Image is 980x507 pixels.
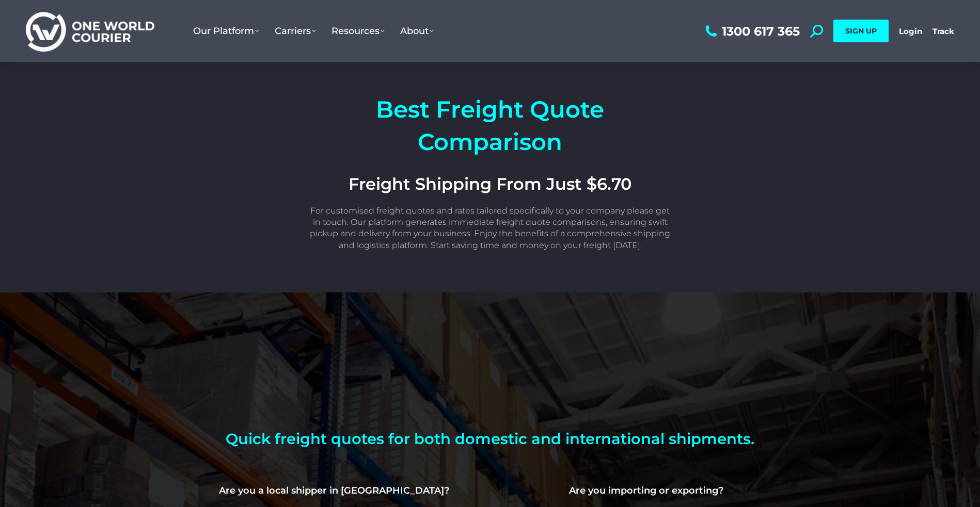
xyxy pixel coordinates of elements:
h3: Are you a local shipper in [GEOGRAPHIC_DATA]? [191,486,477,495]
a: SIGN UP [833,20,889,42]
p: Quick freight quotes for both domestic and international shipments. [172,430,808,448]
a: Resources [324,15,392,47]
span: Carriers [275,25,316,37]
img: One World Courier [26,10,154,52]
h1: Best Freight Quote Comparison [309,93,671,158]
a: Track [932,26,954,36]
a: About [392,15,441,47]
a: 1300 617 365 [703,25,800,38]
h1: Freight Shipping From Just $6.70 [309,173,671,195]
span: Our Platform [193,25,259,37]
p: For customised freight quotes and rates tailored specifically to your company please get in touch... [309,205,671,252]
a: Carriers [267,15,324,47]
span: Resources [331,25,385,37]
span: About [400,25,434,37]
a: Login [899,26,922,36]
h3: Are you importing or exporting? [503,486,789,495]
a: Our Platform [185,15,267,47]
span: SIGN UP [845,26,877,36]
